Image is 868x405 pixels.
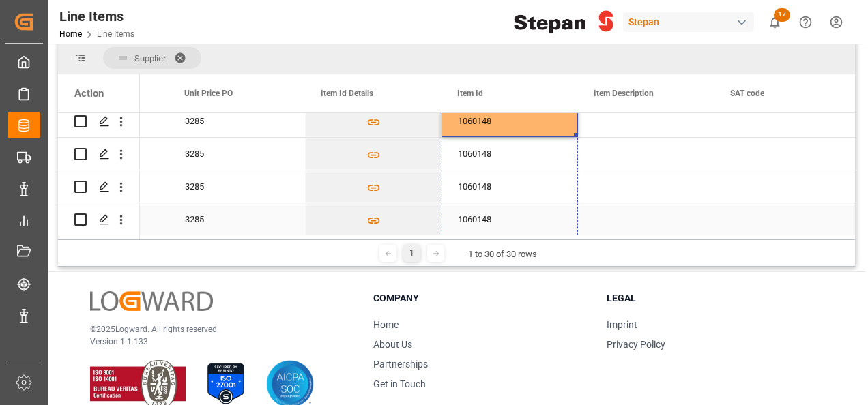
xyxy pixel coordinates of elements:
div: 1060148 [442,203,578,235]
a: Privacy Policy [607,339,665,350]
img: Logward Logo [90,291,213,311]
div: Press SPACE to select this row. [58,105,140,138]
button: Stepan [623,9,759,35]
div: 1 to 30 of 30 rows [468,247,537,261]
a: Home [373,319,399,330]
span: SAT code [730,89,764,98]
div: 1060148 [442,138,578,170]
div: 3285 [169,138,305,170]
a: About Us [373,339,412,350]
a: Get in Touch [373,378,426,389]
div: Line Items [59,6,134,27]
span: Item Id Details [321,89,373,98]
span: Unit Price PO [184,89,233,98]
a: Home [59,29,82,39]
div: Press SPACE to select this row. [58,138,140,170]
div: Press SPACE to select this row. [58,170,140,203]
button: show 17 new notifications [759,7,790,37]
div: 3285 [169,203,305,235]
span: Item Id [457,89,483,98]
span: Supplier [134,53,166,63]
div: 1060148 [442,105,578,137]
p: © 2025 Logward. All rights reserved. [90,323,339,335]
a: Partnerships [373,359,428,370]
div: 3285 [169,170,305,202]
div: Stepan [623,12,754,32]
p: Version 1.1.133 [90,335,339,348]
h3: Legal [607,291,823,305]
div: 3285 [169,105,305,137]
span: 17 [774,8,790,22]
button: Help Center [790,7,821,37]
div: Press SPACE to select this row. [58,203,140,236]
div: 1060148 [442,170,578,202]
a: Imprint [607,319,637,330]
div: Action [74,87,104,100]
h3: Company [373,291,590,305]
div: 1 [403,245,420,262]
span: Item Description [594,89,654,98]
img: Stepan_Company_logo.svg.png_1713531530.png [514,10,613,34]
